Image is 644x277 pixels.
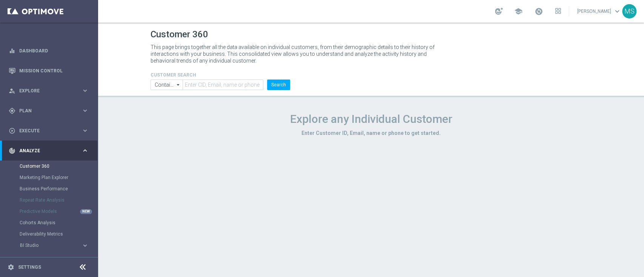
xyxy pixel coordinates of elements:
div: Deliverability Metrics [20,228,97,240]
span: keyboard_arrow_down [613,7,621,15]
div: BI Studio [20,243,81,248]
button: equalizer Dashboard [8,48,89,54]
span: Plan [19,109,81,113]
div: BI Studio [20,240,97,251]
div: Analyze [9,147,81,154]
div: Dashboard [9,41,89,61]
h4: CUSTOMER SEARCH [151,72,290,78]
div: Cohorts Analysis [20,217,97,228]
span: Explore [19,89,81,93]
span: Execute [19,129,81,133]
i: settings [8,264,14,271]
i: keyboard_arrow_right [81,107,89,114]
i: track_changes [9,147,15,154]
span: Analyze [19,148,81,153]
i: keyboard_arrow_right [81,242,89,249]
a: Customer 360 [20,163,78,169]
a: Mission Control [19,61,89,81]
span: school [514,7,523,15]
button: BI Studio keyboard_arrow_right [20,242,89,248]
h1: Customer 360 [151,29,592,40]
button: Search [267,80,290,90]
i: arrow_drop_down [175,80,182,90]
a: Dashboard [19,41,89,61]
div: Explore [9,87,81,94]
a: Business Performance [20,186,78,192]
button: play_circle_outline Execute keyboard_arrow_right [8,128,89,134]
button: person_search Explore keyboard_arrow_right [8,88,89,94]
div: Predictive Models [20,206,97,217]
div: Execute [9,127,81,134]
div: Business Performance [20,183,97,194]
div: Customer 360 [20,161,97,172]
a: Marketing Plan Explorer [20,174,78,181]
i: gps_fixed [9,107,15,114]
button: gps_fixed Plan keyboard_arrow_right [8,108,89,114]
i: person_search [9,87,15,94]
span: BI Studio [20,243,74,248]
h1: Explore any Individual Customer [151,112,592,126]
h3: Enter Customer ID, Email, name or phone to get started. [151,130,592,136]
a: Cohorts Analysis [20,220,78,226]
div: MS [622,4,636,18]
i: keyboard_arrow_right [81,87,89,94]
div: NEW [80,209,92,214]
i: keyboard_arrow_right [81,147,89,154]
a: [PERSON_NAME]keyboard_arrow_down [576,6,622,17]
p: This page brings together all the data available on individual customers, from their demographic ... [151,44,441,64]
input: Enter CID, Email, name or phone [183,80,263,90]
a: Settings [18,265,41,269]
div: Repeat Rate Analysis [20,194,97,206]
i: play_circle_outline [9,127,15,134]
button: track_changes Analyze keyboard_arrow_right [8,148,89,154]
i: equalizer [9,47,15,54]
input: Contains [151,80,183,90]
div: Mission Control [9,61,89,81]
a: Deliverability Metrics [20,231,78,237]
div: Plan [9,107,81,114]
button: Mission Control [8,68,89,74]
div: Marketing Plan Explorer [20,172,97,183]
i: keyboard_arrow_right [81,127,89,134]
